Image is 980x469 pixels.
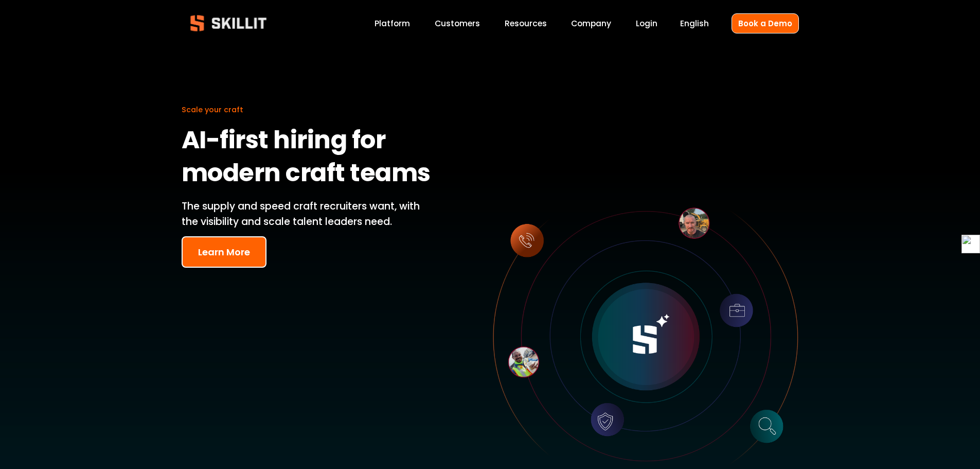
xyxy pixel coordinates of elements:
a: Company [571,16,611,30]
span: Resources [505,18,547,29]
span: Scale your craft [182,105,243,115]
p: The supply and speed craft recruiters want, with the visibility and scale talent leaders need. [182,199,436,230]
img: Skillit [182,8,275,39]
strong: AI-first hiring for modern craft teams [182,121,431,196]
button: Learn More [182,236,266,268]
a: Platform [375,16,410,30]
a: Login [636,16,657,30]
a: folder dropdown [505,16,547,30]
span: English [680,18,709,29]
div: language picker [680,16,709,30]
img: toggle-logo.svg [961,235,980,253]
a: Customers [435,16,480,30]
a: Book a Demo [732,13,799,33]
